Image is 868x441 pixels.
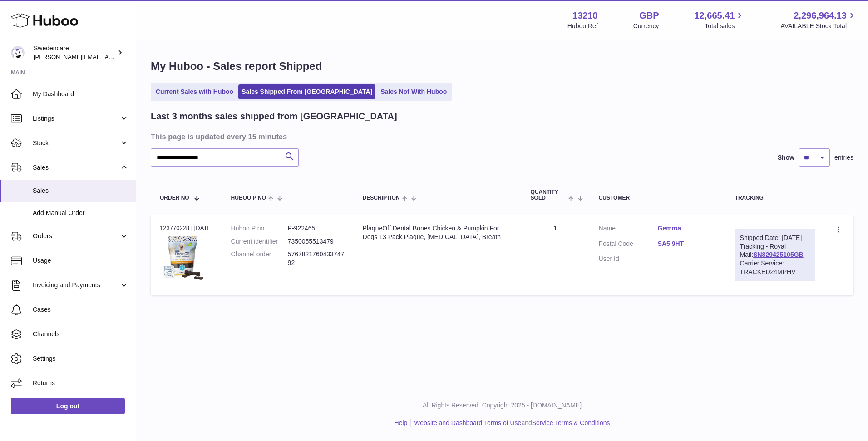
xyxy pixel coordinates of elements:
[288,224,345,233] dd: P-922465
[572,10,598,22] strong: 13210
[33,305,129,314] span: Cases
[33,114,119,123] span: Listings
[33,354,129,363] span: Settings
[33,90,129,98] span: My Dashboard
[658,240,717,248] a: SA5 9HT
[735,195,815,201] div: Tracking
[33,281,119,289] span: Invoicing and Payments
[34,53,231,60] span: [PERSON_NAME][EMAIL_ADDRESS][PERSON_NAME][DOMAIN_NAME]
[395,419,408,426] a: Help
[151,110,397,122] h2: Last 3 months sales shipped from [GEOGRAPHIC_DATA]
[735,229,815,281] div: Tracking - Royal Mail:
[834,153,853,162] span: entries
[231,224,288,233] dt: Huboo P no
[599,195,717,201] div: Customer
[740,234,810,242] div: Shipped Date: [DATE]
[11,398,125,414] a: Log out
[694,10,735,22] span: 12,665.41
[599,240,658,250] dt: Postal Code
[414,419,521,426] a: Website and Dashboard Terms of Use
[153,84,237,99] a: Current Sales with Huboo
[705,22,745,30] span: Total sales
[33,139,119,147] span: Stock
[599,224,658,235] dt: Name
[33,186,129,195] span: Sales
[34,44,115,61] div: Swedencare
[238,84,375,99] a: Sales Shipped From [GEOGRAPHIC_DATA]
[633,22,659,30] div: Currency
[33,163,119,172] span: Sales
[694,10,745,30] a: 12,665.41 Total sales
[288,237,345,246] dd: 7350055513479
[160,224,213,232] div: 123770228 | [DATE]
[33,209,129,217] span: Add Manual Order
[363,224,513,241] div: PlaqueOff Dental Bones Chicken & Pumpkin For Dogs 13 Pack Plaque, [MEDICAL_DATA], Breath
[522,215,590,295] td: 1
[151,132,851,142] h3: This page is updated every 15 minutes
[11,46,25,59] img: daniel.corbridge@swedencare.co.uk
[363,195,400,201] span: Description
[778,153,794,162] label: Show
[231,195,266,201] span: Huboo P no
[288,250,345,267] dd: 576782176043374792
[160,195,189,201] span: Order No
[377,84,450,99] a: Sales Not With Huboo
[33,232,119,240] span: Orders
[780,10,857,30] a: 2,296,964.13 AVAILABLE Stock Total
[780,22,857,30] span: AVAILABLE Stock Total
[532,419,610,426] a: Service Terms & Conditions
[411,419,610,427] li: and
[794,10,847,22] span: 2,296,964.13
[740,259,810,276] div: Carrier Service: TRACKED24MPHV
[567,22,598,30] div: Huboo Ref
[33,256,129,265] span: Usage
[33,330,129,338] span: Channels
[151,59,853,73] h1: My Huboo - Sales report Shipped
[231,237,288,246] dt: Current identifier
[160,235,205,280] img: $_57.JPG
[753,251,804,258] a: SN829425105GB
[599,255,658,263] dt: User Id
[143,401,861,410] p: All Rights Reserved. Copyright 2025 - [DOMAIN_NAME]
[531,189,567,201] span: Quantity Sold
[639,10,659,22] strong: GBP
[33,379,129,387] span: Returns
[231,250,288,267] dt: Channel order
[658,224,717,233] a: Gemma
